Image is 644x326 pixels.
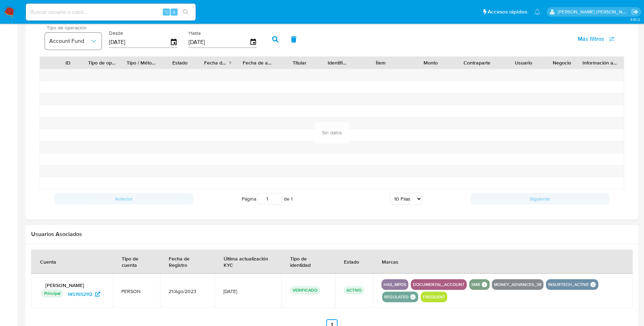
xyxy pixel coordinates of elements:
[173,9,175,15] span: s
[558,9,629,15] p: rene.vale@mercadolibre.com
[26,7,196,17] input: Buscar usuario o caso...
[163,9,169,15] span: ⌥
[31,231,633,238] h2: Usuarios Asociados
[631,8,639,16] a: Salir
[178,7,193,17] button: search-icon
[630,17,640,22] span: 3.161.2
[534,9,540,15] a: Notificaciones
[488,8,527,16] span: Accesos rápidos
